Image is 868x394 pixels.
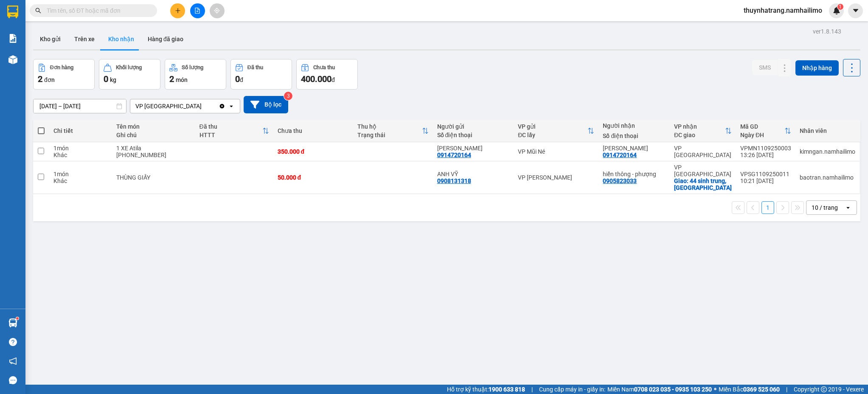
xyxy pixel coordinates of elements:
[99,59,160,90] button: Khối lượng0kg
[331,76,335,83] span: đ
[190,3,205,18] button: file-add
[848,3,863,18] button: caret-down
[800,148,855,155] div: kimngan.namhailimo
[833,7,840,14] img: icon-new-feature
[199,132,262,138] div: HTTT
[116,123,191,130] div: Tên món
[247,65,263,70] div: Đã thu
[194,8,200,14] span: file-add
[34,99,126,113] input: Select a date range.
[852,7,860,14] span: caret-down
[353,120,433,142] th: Toggle SortBy
[736,120,795,142] th: Toggle SortBy
[8,318,17,327] img: warehouse-icon
[821,386,827,392] span: copyright
[38,74,42,84] span: 2
[278,127,349,134] div: Chưa thu
[674,164,732,177] div: VP [GEOGRAPHIC_DATA]
[47,6,147,15] input: Tìm tên, số ĐT hoặc mã đơn
[116,65,142,70] div: Khối lượng
[9,338,17,346] span: question-circle
[116,145,191,152] div: 1 XE Atila
[603,132,666,139] div: Số điện thoại
[752,60,778,75] button: SMS
[278,174,349,181] div: 50.000 đ
[141,29,190,49] button: Hàng đã giao
[176,76,188,83] span: món
[53,177,108,184] div: Khác
[518,132,587,138] div: ĐC lấy
[634,386,712,393] strong: 0708 023 035 - 0935 103 250
[8,34,17,43] img: solution-icon
[116,174,191,181] div: THÙNG GIẤY
[674,132,725,138] div: ĐC giao
[228,103,235,110] svg: open
[230,59,292,90] button: Đã thu0đ
[296,59,358,90] button: Chưa thu400.000đ
[8,55,17,64] img: warehouse-icon
[210,3,225,18] button: aim
[116,152,191,158] div: +79996071259
[169,74,174,84] span: 2
[9,357,17,365] span: notification
[719,385,780,394] span: Miền Bắc
[33,59,95,90] button: Đơn hàng2đơn
[518,148,594,155] div: VP Mũi Né
[101,29,141,49] button: Kho nhận
[437,171,510,177] div: ANH VỸ
[674,123,725,130] div: VP nhận
[278,148,349,155] div: 350.000 đ
[603,171,666,177] div: hiển thông - phượng
[674,145,732,158] div: VP [GEOGRAPHIC_DATA]
[800,174,855,181] div: baotran.namhailimo
[518,174,594,181] div: VP [PERSON_NAME]
[50,65,73,70] div: Đơn hàng
[813,27,841,36] div: ver 1.8.143
[357,132,422,138] div: Trạng thái
[437,152,471,158] div: 0914720164
[740,177,791,184] div: 10:21 [DATE]
[761,201,774,214] button: 1
[437,177,471,184] div: 0908131318
[740,123,784,130] div: Mã GD
[240,76,243,83] span: đ
[175,8,181,14] span: plus
[674,177,732,191] div: Giao: 44 sinh trung, NHA TRANG
[16,317,19,320] sup: 1
[195,120,273,142] th: Toggle SortBy
[603,177,637,184] div: 0905823033
[845,204,851,211] svg: open
[284,92,292,100] sup: 3
[244,96,288,113] button: Bộ lọc
[67,29,101,49] button: Trên xe
[740,132,784,138] div: Ngày ĐH
[714,388,716,391] span: ⚪️
[437,123,510,130] div: Người gửi
[214,8,220,14] span: aim
[437,145,510,152] div: IVANOVA OLGA
[800,127,855,134] div: Nhân viên
[603,122,666,129] div: Người nhận
[786,385,787,394] span: |
[182,65,203,70] div: Số lượng
[202,102,203,110] input: Selected VP Nha Trang.
[518,123,587,130] div: VP gửi
[199,123,262,130] div: Đã thu
[44,76,55,83] span: đơn
[740,152,791,158] div: 13:26 [DATE]
[539,385,605,394] span: Cung cấp máy in - giấy in:
[514,120,598,142] th: Toggle SortBy
[743,386,780,393] strong: 0369 525 060
[839,4,842,10] span: 1
[531,385,533,394] span: |
[795,60,839,76] button: Nhập hàng
[53,171,108,177] div: 1 món
[235,74,240,84] span: 0
[170,3,185,18] button: plus
[603,152,637,158] div: 0914720164
[447,385,525,394] span: Hỗ trợ kỹ thuật:
[33,29,67,49] button: Kho gửi
[670,120,736,142] th: Toggle SortBy
[53,145,108,152] div: 1 món
[53,127,108,134] div: Chi tiết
